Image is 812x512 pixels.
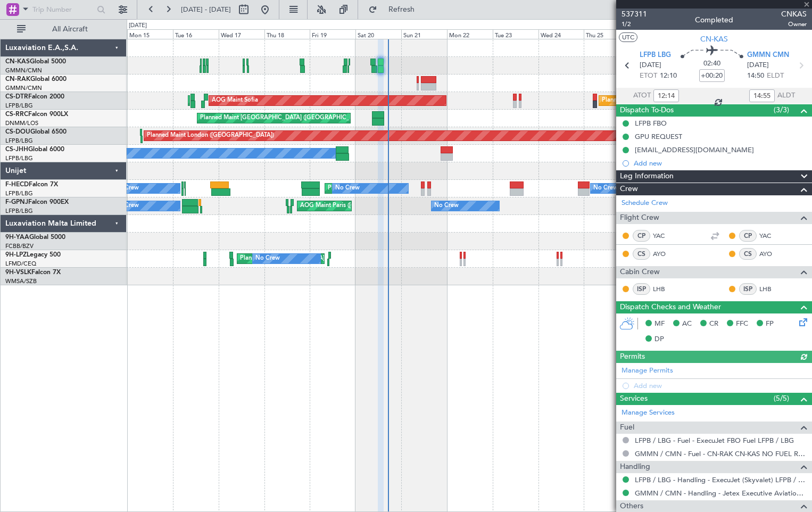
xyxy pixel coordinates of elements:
div: Mon 15 [127,29,173,39]
div: GPU REQUEST [635,132,682,141]
span: CS-RRC [5,111,28,118]
span: 9H-LPZ [5,252,27,258]
div: No Crew [255,251,280,267]
div: Tue 23 [493,29,538,39]
button: UTC [619,32,637,42]
a: GMMN / CMN - Handling - Jetex Executive Aviation [GEOGRAPHIC_DATA] GMMN / CMN [635,489,807,498]
span: CS-DOU [5,129,30,135]
span: ALDT [777,90,795,101]
a: F-GPNJFalcon 900EX [5,199,69,205]
span: Handling [620,461,650,473]
span: [DATE] - [DATE] [181,5,231,14]
a: GMMN / CMN - Fuel - CN-RAK CN-KAS NO FUEL REQUIRED GMMN / CMN [635,449,807,458]
span: Services [620,393,648,405]
div: AOG Maint Sofia [212,93,258,109]
div: Planned Maint Nice ([GEOGRAPHIC_DATA]) [602,93,720,109]
div: Add new [634,159,807,168]
span: Dispatch To-Dos [620,104,674,117]
span: CN-KAS [5,59,30,65]
a: 9H-LPZLegacy 500 [5,252,61,258]
div: Planned [GEOGRAPHIC_DATA] ([GEOGRAPHIC_DATA]) [240,251,391,267]
div: No Crew [335,180,360,196]
span: Owner [781,20,807,29]
button: Refresh [363,1,427,18]
span: CN-RAK [5,76,30,82]
a: CS-RRCFalcon 900LX [5,111,68,118]
a: AYO [653,249,677,259]
span: [DATE] [747,60,769,71]
a: LFPB/LBG [5,154,33,162]
a: AYO [759,249,783,259]
a: LFPB / LBG - Fuel - ExecuJet FBO Fuel LFPB / LBG [635,436,794,445]
div: CP [739,230,757,242]
a: Manage Services [622,408,675,418]
div: Planned Maint [GEOGRAPHIC_DATA] ([GEOGRAPHIC_DATA]) [328,180,495,196]
button: All Aircraft [12,21,115,38]
span: 1/2 [622,20,647,29]
a: CN-RAKGlobal 6000 [5,76,67,82]
div: [EMAIL_ADDRESS][DOMAIN_NAME] [635,145,754,154]
a: CS-DTRFalcon 2000 [5,94,64,100]
span: Cabin Crew [620,266,660,278]
div: Thu 25 [584,29,629,39]
div: ISP [739,283,757,295]
span: MF [654,319,665,329]
span: ATOT [633,90,651,101]
div: AOG Maint Paris ([GEOGRAPHIC_DATA]) [300,198,412,214]
span: ELDT [767,71,784,81]
a: YAC [759,231,783,241]
a: Schedule Crew [622,198,668,209]
span: F-GPNJ [5,199,28,205]
a: CN-KASGlobal 5000 [5,59,66,65]
span: LFPB LBG [640,50,671,61]
a: CS-JHHGlobal 6000 [5,146,64,153]
div: Thu 18 [264,29,310,39]
div: Mon 22 [447,29,493,39]
a: WMSA/SZB [5,277,37,285]
a: 9H-YAAGlobal 5000 [5,234,65,241]
a: LFPB/LBG [5,102,33,110]
a: YAC [653,231,677,241]
span: F-HECD [5,181,29,188]
span: DP [654,334,664,345]
span: CR [709,319,718,329]
a: CS-DOUGlobal 6500 [5,129,67,135]
a: GMMN/CMN [5,84,42,92]
div: No Crew [434,198,459,214]
div: Completed [695,14,733,26]
a: LHB [759,284,783,294]
a: LHB [653,284,677,294]
a: LFPB/LBG [5,189,33,197]
span: CS-JHH [5,146,28,153]
span: All Aircraft [28,26,112,33]
a: FCBB/BZV [5,242,34,250]
span: FP [766,319,774,329]
span: Refresh [379,6,424,13]
span: 14:50 [747,71,764,81]
span: 9H-VSLK [5,269,31,276]
span: (3/3) [774,104,789,115]
div: Fri 19 [310,29,355,39]
div: Planned Maint [GEOGRAPHIC_DATA] ([GEOGRAPHIC_DATA]) [200,110,368,126]
span: Crew [620,183,638,195]
span: Fuel [620,422,634,434]
div: Wed 24 [538,29,584,39]
span: 9H-YAA [5,234,29,241]
span: (5/5) [774,393,789,404]
a: LFMD/CEQ [5,260,36,268]
span: CN-KAS [700,34,728,45]
span: AC [682,319,692,329]
span: 02:40 [703,59,720,69]
span: 537311 [622,9,647,20]
a: GMMN/CMN [5,67,42,75]
span: Leg Information [620,170,674,183]
a: DNMM/LOS [5,119,38,127]
a: LFPB / LBG - Handling - ExecuJet (Skyvalet) LFPB / LBG [635,475,807,484]
div: Wed 17 [219,29,264,39]
div: Planned Maint London ([GEOGRAPHIC_DATA]) [147,128,274,144]
div: Sat 20 [355,29,401,39]
div: Sun 21 [401,29,447,39]
div: ISP [633,283,650,295]
span: [DATE] [640,60,661,71]
div: No Crew [593,180,618,196]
